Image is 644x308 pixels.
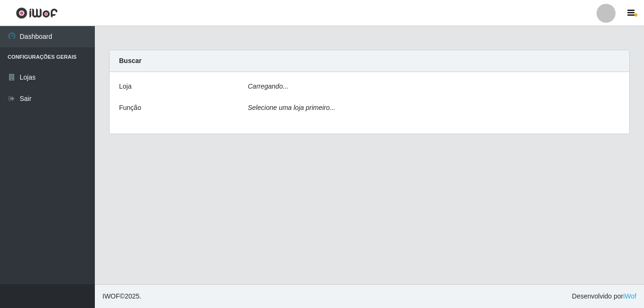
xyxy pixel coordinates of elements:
[572,291,636,301] span: Desenvolvido por
[119,103,141,113] label: Função
[248,82,289,90] i: Carregando...
[623,292,636,300] a: iWof
[102,291,141,301] span: © 2025 .
[119,57,141,64] strong: Buscar
[119,82,131,91] label: Loja
[248,104,335,111] i: Selecione uma loja primeiro...
[16,7,58,19] img: CoreUI Logo
[102,292,120,300] span: IWOF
